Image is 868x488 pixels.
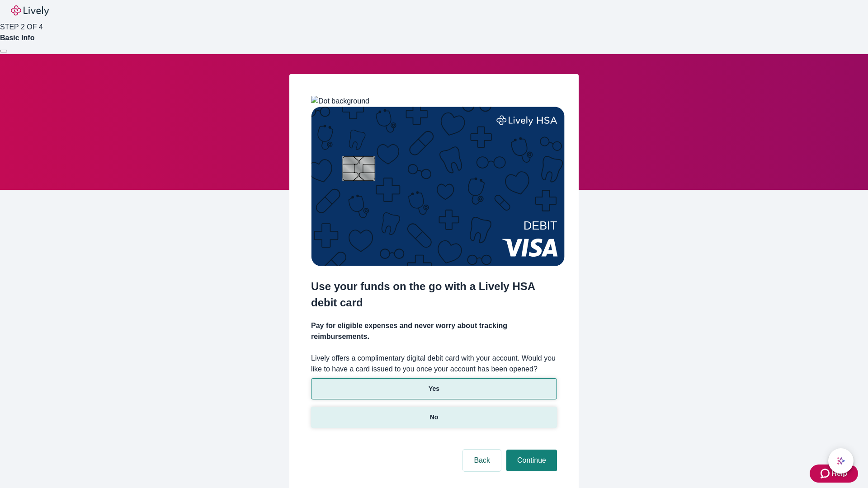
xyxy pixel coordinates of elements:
[311,378,557,399] button: Yes
[311,278,557,311] h2: Use your funds on the go with a Lively HSA debit card
[836,456,845,465] svg: Lively AI Assistant
[831,468,847,479] span: Help
[11,5,49,16] img: Lively
[821,468,831,479] svg: Zendesk support icon
[311,107,565,266] img: Debit card
[429,384,439,394] p: Yes
[311,353,557,375] label: Lively offers a complimentary digital debit card with your account. Would you like to have a card...
[311,407,557,428] button: No
[506,450,557,471] button: Continue
[463,450,501,471] button: Back
[810,465,858,483] button: Zendesk support iconHelp
[311,320,557,342] h4: Pay for eligible expenses and never worry about tracking reimbursements.
[430,413,439,422] p: No
[311,96,369,107] img: Dot background
[828,448,854,474] button: chat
